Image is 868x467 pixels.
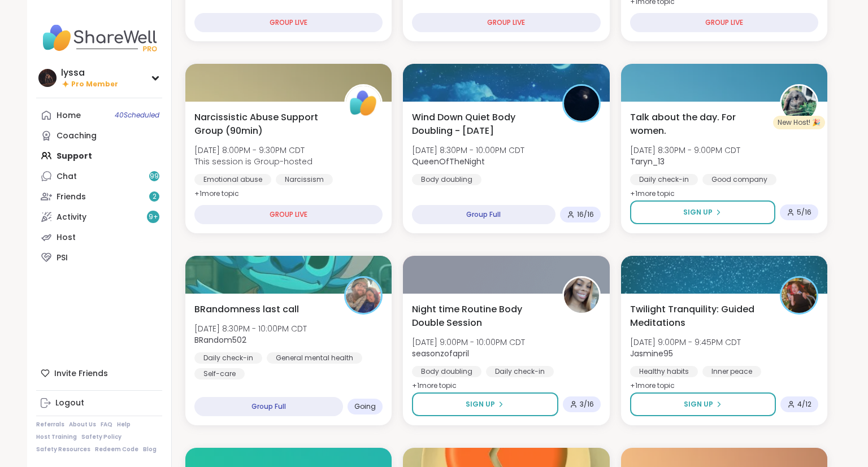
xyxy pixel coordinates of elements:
img: Taryn_13 [782,86,817,121]
div: Good company [702,174,776,185]
span: 5 / 16 [797,208,811,217]
span: This session is Group-hosted [194,156,313,167]
img: ShareWell [346,86,381,121]
img: BRandom502 [346,278,381,313]
a: About Us [69,421,96,429]
span: 9 + [149,212,158,222]
span: Wind Down Quiet Body Doubling - [DATE] [412,111,549,138]
b: Jasmine95 [630,348,673,359]
div: Daily check-in [194,352,262,364]
div: GROUP LIVE [630,13,818,32]
b: Taryn_13 [630,156,665,167]
a: Host [36,227,162,247]
span: [DATE] 8:30PM - 10:00PM CDT [412,145,524,156]
span: Night time Routine Body Double Session [412,303,549,330]
div: Group Full [194,397,343,416]
div: Invite Friends [36,363,162,383]
span: [DATE] 8:30PM - 10:00PM CDT [194,323,307,334]
a: Chat99 [36,166,162,186]
span: Pro Member [71,80,118,89]
a: Blog [143,446,157,453]
div: Body doubling [412,366,481,377]
div: GROUP LIVE [194,13,383,32]
div: Group Full [412,205,555,224]
div: Inner peace [702,366,761,377]
span: 4 / 12 [797,400,811,409]
div: GROUP LIVE [194,205,383,224]
span: Twilight Tranquility: Guided Meditations [630,303,767,330]
b: BRandom502 [194,334,246,346]
img: ShareWell Nav Logo [36,18,162,58]
button: Sign Up [630,200,775,224]
div: Friends [57,191,86,203]
a: Home40Scheduled [36,105,162,125]
a: Logout [36,393,162,413]
div: Emotional abuse [194,174,271,185]
button: Sign Up [630,392,776,416]
div: lyssa [61,67,118,79]
div: Healthy habits [630,366,698,377]
b: seasonzofapril [412,348,469,359]
div: GROUP LIVE [412,13,600,32]
span: 3 / 16 [580,400,594,409]
div: Logout [55,398,84,409]
a: Coaching [36,125,162,146]
span: 99 [150,172,159,181]
button: Sign Up [412,392,558,416]
span: Narcissistic Abuse Support Group (90min) [194,111,332,138]
div: PSI [57,252,68,264]
div: Narcissism [276,174,333,185]
span: Going [354,402,376,411]
span: Sign Up [683,207,713,217]
span: [DATE] 9:00PM - 9:45PM CDT [630,337,741,348]
div: Body doubling [412,174,481,185]
img: QueenOfTheNight [564,86,599,121]
span: 40 Scheduled [115,111,159,120]
span: [DATE] 8:30PM - 9:00PM CDT [630,145,740,156]
a: Help [117,421,131,429]
div: Self-care [194,368,245,379]
span: Talk about the day. For women. [630,111,767,138]
span: 2 [153,192,157,202]
span: Sign Up [684,399,713,409]
a: FAQ [101,421,112,429]
a: Redeem Code [95,446,138,453]
span: 16 / 16 [577,210,594,219]
a: Safety Resources [36,446,90,453]
div: Activity [57,212,86,223]
div: Chat [57,171,77,182]
div: Home [57,110,81,121]
img: seasonzofapril [564,278,599,313]
a: Activity9+ [36,207,162,227]
a: Referrals [36,421,64,429]
a: PSI [36,247,162,268]
span: [DATE] 9:00PM - 10:00PM CDT [412,337,525,348]
div: Coaching [57,130,97,142]
div: General mental health [267,352,362,364]
div: New Host! 🎉 [773,116,825,129]
span: Sign Up [466,399,495,409]
div: Daily check-in [630,174,698,185]
img: Jasmine95 [782,278,817,313]
a: Host Training [36,433,77,441]
span: BRandomness last call [194,303,299,316]
a: Safety Policy [81,433,121,441]
a: Friends2 [36,186,162,207]
b: QueenOfTheNight [412,156,485,167]
div: Host [57,232,76,243]
div: Daily check-in [486,366,554,377]
img: lyssa [38,69,57,87]
span: [DATE] 8:00PM - 9:30PM CDT [194,145,313,156]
